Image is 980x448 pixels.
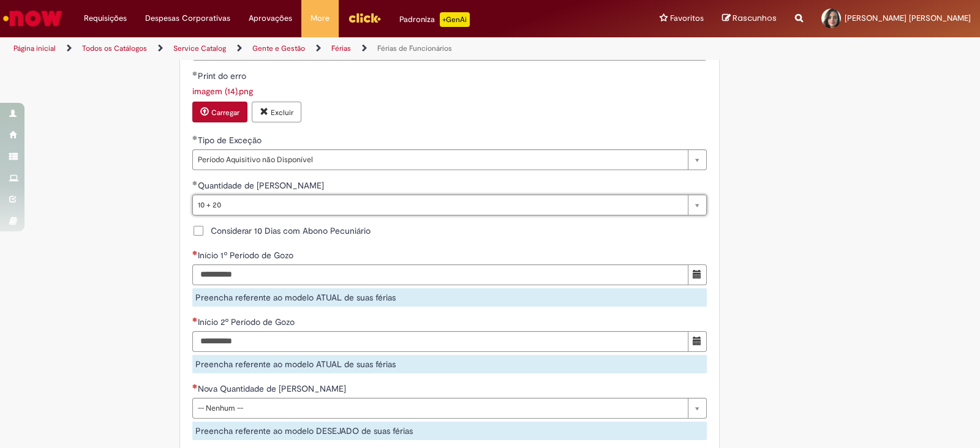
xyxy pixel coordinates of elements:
img: ServiceNow [1,6,64,31]
a: Todos os Catálogos [82,43,147,53]
input: Início 2º Período de Gozo [192,331,688,352]
a: Gente e Gestão [252,43,305,53]
a: Service Catalog [173,43,226,53]
span: -- Nenhum -- [198,398,682,418]
span: Requisições [84,12,127,24]
a: Download de imagem (14).png [192,86,253,97]
span: Quantidade de [PERSON_NAME] [198,180,326,191]
div: Preencha referente ao modelo ATUAL de suas férias [192,288,707,307]
span: Necessários [192,250,198,255]
span: Necessários [192,384,198,389]
span: Print do erro [198,70,249,81]
span: Rascunhos [733,12,777,24]
ul: Trilhas de página [9,37,644,60]
small: Carregar [211,108,239,118]
p: +GenAi [440,12,470,27]
div: Preencha referente ao modelo DESEJADO de suas férias [192,422,707,440]
button: Carregar anexo de Print do erro Required [192,102,247,122]
input: Início 1º Período de Gozo [192,264,688,285]
span: More [311,12,330,24]
span: Considerar 10 Dias com Abono Pecuniário [211,225,371,237]
span: Aprovações [249,12,292,24]
button: Mostrar calendário para Início 2º Período de Gozo [688,331,707,352]
span: Período Aquisitivo não Disponível [198,150,682,170]
button: Excluir anexo imagem (14).png [252,102,301,122]
span: Início 2º Período de Gozo [198,316,297,327]
a: Página inicial [13,43,56,53]
span: Favoritos [670,12,704,24]
a: Férias de Funcionários [377,43,452,53]
span: Início 1º Período de Gozo [198,250,296,261]
span: Obrigatório Preenchido [192,71,198,76]
span: 10 + 20 [198,195,682,215]
span: Nova Quantidade de [PERSON_NAME] [198,383,349,394]
button: Mostrar calendário para Início 1º Período de Gozo [688,264,707,285]
span: Necessários [192,317,198,322]
div: Padroniza [399,12,470,27]
span: Despesas Corporativas [145,12,230,24]
span: Obrigatório Preenchido [192,181,198,185]
span: Obrigatório Preenchido [192,135,198,140]
img: click_logo_yellow_360x200.png [348,9,381,27]
a: Rascunhos [722,13,777,24]
span: [PERSON_NAME] [PERSON_NAME] [845,13,971,23]
a: Férias [331,43,351,53]
small: Excluir [271,108,293,118]
span: Tipo de Exceção [198,135,264,146]
div: Preencha referente ao modelo ATUAL de suas férias [192,355,707,373]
